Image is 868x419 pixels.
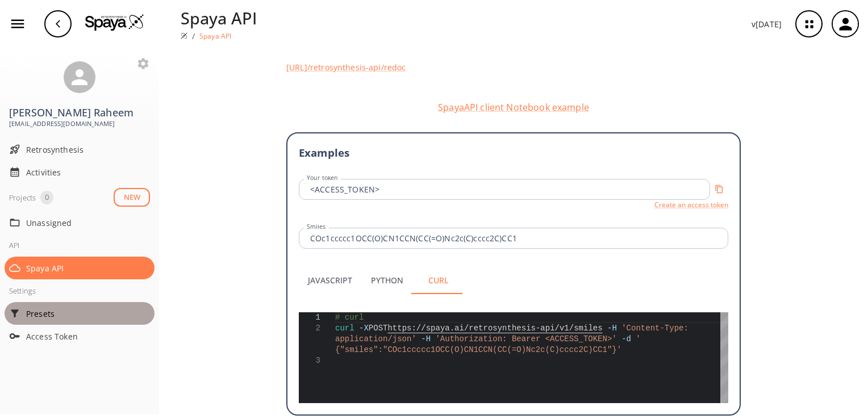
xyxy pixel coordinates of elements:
[636,334,640,343] span: '
[454,324,464,333] span: ai
[299,323,320,334] div: 2
[569,324,574,333] span: /
[335,324,354,333] span: curl
[299,267,361,294] button: Javascript
[299,145,728,161] h3: Examples
[426,324,450,333] span: spaya
[26,217,150,229] span: Unassigned
[286,61,741,73] a: [URL]/retrosynthesis-api/redoc
[752,18,782,30] p: v [DATE]
[307,174,338,182] label: Your token
[299,312,320,323] div: 1
[192,30,195,42] li: /
[464,324,469,333] span: /
[40,192,53,203] span: 0
[450,324,454,333] span: .
[5,138,155,161] div: Retrosynthesis
[555,324,560,333] span: /
[5,211,155,234] div: Unassigned
[710,180,728,198] button: Copy to clipboard
[621,334,631,343] span: -d
[5,257,155,279] div: Spaya API
[9,191,36,204] div: Projects
[369,324,388,333] span: POST
[299,355,320,366] div: 3
[286,100,741,114] button: SpayaAPI client Notebook example
[416,324,426,333] span: //
[361,267,412,294] button: Python
[26,330,150,342] span: Access Token
[199,31,231,41] p: Spaya API
[607,324,617,333] span: -H
[5,302,155,325] div: Presets
[387,324,416,333] span: https:
[412,267,464,294] button: Curl
[560,324,569,333] span: v1
[26,144,150,156] span: Retrosynthesis
[181,6,257,30] p: Spaya API
[335,313,364,322] span: # curl
[9,107,150,119] h3: [PERSON_NAME] Raheem
[114,188,150,207] button: NEW
[181,32,187,39] img: Spaya logo
[9,119,150,129] span: [EMAIL_ADDRESS][DOMAIN_NAME]
[654,200,728,209] button: Create an access token
[85,14,144,31] img: Logo Spaya
[421,334,431,343] span: -H
[26,308,150,320] span: Presets
[359,324,369,333] span: -X
[5,325,155,347] div: Access Token
[335,345,574,354] span: {"smiles":"COc1ccccc1OCC(O)CN1CCN(CC(=O)Nc2c(C)ccc
[5,161,155,183] div: Activities
[621,324,688,333] span: 'Content-Type:
[574,324,602,333] span: smiles
[435,334,616,343] span: 'Authorization: Bearer <ACCESS_TOKEN>'
[574,345,621,354] span: c2C)CC1"}'
[469,324,554,333] span: retrosynthesis-api
[26,166,150,178] span: Activities
[335,334,416,343] span: application/json'
[307,223,326,231] label: Smiles
[26,262,150,274] span: Spaya API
